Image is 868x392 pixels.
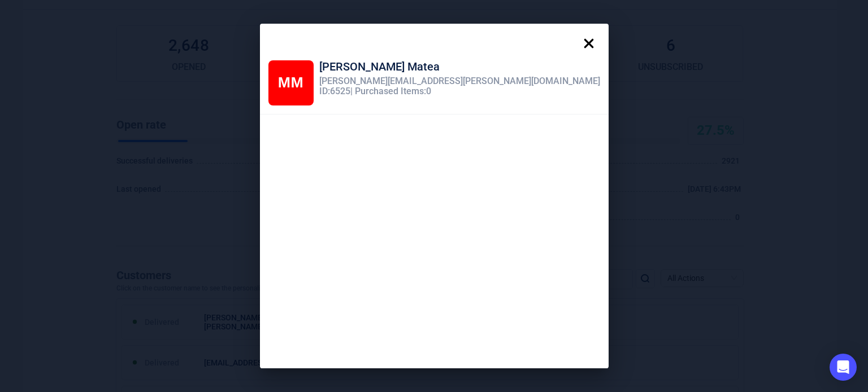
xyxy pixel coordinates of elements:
div: [PERSON_NAME] Matea [319,60,600,76]
div: Open Intercom Messenger [830,354,857,381]
div: Maria Matea [268,60,314,105]
div: [PERSON_NAME][EMAIL_ADDRESS][PERSON_NAME][DOMAIN_NAME] [319,76,600,86]
div: ID: 6525 | Purchased Items: 0 [319,86,600,96]
span: MM [278,74,303,91]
